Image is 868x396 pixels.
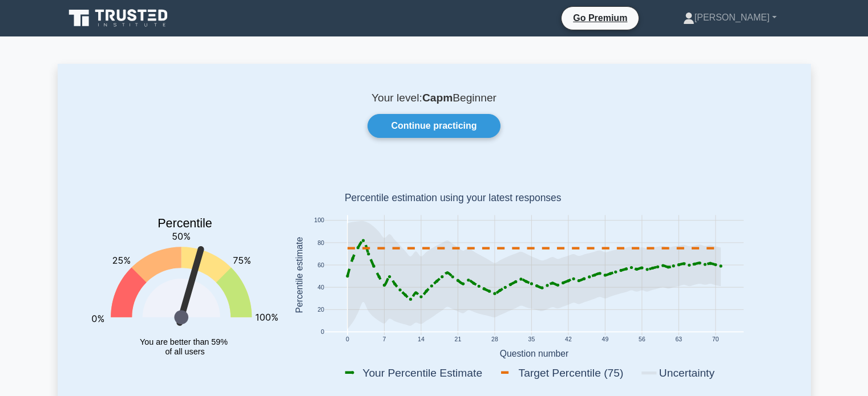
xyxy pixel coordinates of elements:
[317,262,324,268] text: 60
[317,240,324,246] text: 80
[158,217,212,231] text: Percentile
[491,337,498,343] text: 28
[639,337,645,343] text: 56
[317,284,324,291] text: 40
[528,337,535,343] text: 35
[165,347,204,356] tspan: of all users
[317,307,324,313] text: 20
[321,329,324,336] text: 0
[418,337,425,343] text: 14
[382,337,386,343] text: 7
[368,114,500,138] a: Continue practicing
[499,349,568,358] text: Question number
[140,337,228,346] tspan: You are better than 59%
[344,193,561,204] text: Percentile estimation using your latest responses
[601,337,608,343] text: 49
[565,337,572,343] text: 42
[85,91,784,105] p: Your level: Beginner
[454,337,461,343] text: 21
[656,6,804,29] a: [PERSON_NAME]
[314,218,324,224] text: 100
[422,92,453,104] b: Capm
[294,237,304,313] text: Percentile estimate
[712,337,719,343] text: 70
[675,337,682,343] text: 63
[566,11,634,25] a: Go Premium
[345,337,349,343] text: 0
